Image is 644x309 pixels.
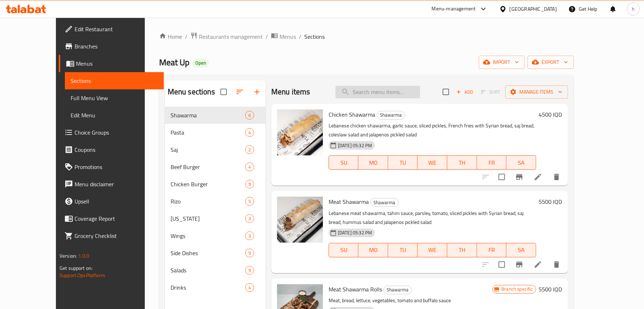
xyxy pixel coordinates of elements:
span: export [533,58,568,67]
div: items [245,197,254,206]
a: Branches [59,38,163,55]
span: Meat Up [159,54,190,70]
span: Select to update [494,257,509,272]
button: import [479,56,525,69]
button: Manage items [505,85,568,99]
a: Support.OpsPlatform [59,271,105,280]
p: Meat, bread, lettuce, vegetables, tomato and buffalo sauce [329,296,492,305]
span: 4 [245,164,254,170]
span: Chicken Burger [171,180,245,188]
span: FR [480,158,504,168]
a: Edit menu item [534,260,542,269]
span: Meat Shawarma [329,196,369,207]
div: Open [192,59,209,67]
button: SA [506,243,536,257]
span: Sections [71,76,158,85]
span: SA [509,158,533,168]
span: 4 [245,129,254,136]
p: Lebanese chicken shawarma, garlic sauce, sliced pickles, French fries with Syrian bread, saj brea... [329,121,536,139]
span: Chicken Shawarma [329,109,375,120]
span: Pasta [171,128,245,137]
span: Side Dishes [171,249,245,257]
span: TH [450,158,474,168]
span: Restaurants management [199,32,263,41]
div: Rizo5 [165,193,266,210]
a: Sections [65,72,163,89]
span: Select section first [476,86,505,98]
span: Shawarma [171,111,245,120]
span: Edit Menu [71,111,158,120]
div: items [245,266,254,275]
span: WE [420,245,444,255]
button: SA [506,155,536,170]
span: SU [332,158,356,168]
span: Shawarma [371,198,398,207]
button: Branch-specific-item [511,168,528,186]
a: Coupons [59,141,163,158]
span: Shawarma [384,286,411,294]
div: Saj2 [165,141,266,158]
li: / [185,32,187,41]
span: Wings [171,231,245,240]
div: items [245,214,254,223]
span: Sort sections [231,83,248,100]
input: search [335,86,420,98]
a: Upsell [59,193,163,210]
span: 4 [245,284,254,291]
span: TU [391,158,415,168]
button: FR [477,155,507,170]
div: Beef Burger4 [165,158,266,175]
a: Coverage Report [59,210,163,227]
span: WE [420,158,444,168]
span: SA [509,245,533,255]
button: export [528,56,574,69]
span: FR [480,245,504,255]
span: 9 [245,267,254,274]
span: [DATE] 05:32 PM [335,142,375,149]
nav: Menu sections [165,104,266,299]
nav: breadcrumb [159,32,574,41]
span: MO [361,158,385,168]
button: TH [447,243,477,257]
span: Menus [280,32,296,41]
span: [DATE] 05:32 PM [335,229,375,236]
span: Shawarma [377,111,405,119]
span: Add [455,88,474,96]
span: Saj [171,145,245,154]
span: Beef Burger [171,163,245,171]
span: 3 [245,215,254,222]
a: Menu disclaimer [59,175,163,193]
span: TH [450,245,474,255]
button: delete [548,256,565,273]
button: Branch-specific-item [511,256,528,273]
h2: Menu sections [168,86,215,97]
div: Menu-management [432,5,476,13]
button: Add [453,86,476,98]
p: Lebanese meat shawarma, tahini sauce, parsley, tomato, sliced pickles with Syrian bread, saj brea... [329,209,536,227]
div: items [245,111,254,120]
span: TU [391,245,415,255]
span: SU [332,245,356,255]
button: WE [418,243,447,257]
div: [GEOGRAPHIC_DATA] [510,5,557,13]
img: Chicken Shawarma [277,109,323,155]
span: Promotions [75,163,158,171]
span: Select section [438,84,453,99]
span: Sections [304,32,325,41]
div: Salads9 [165,262,266,279]
div: items [245,128,254,137]
span: 9 [245,250,254,257]
div: Chicken Burger9 [165,175,266,193]
h6: 5500 IQD [539,197,562,207]
span: 6 [245,112,254,119]
button: WE [418,155,447,170]
div: items [245,231,254,240]
div: Kentucky [171,214,245,223]
div: Shawarma [370,198,399,207]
